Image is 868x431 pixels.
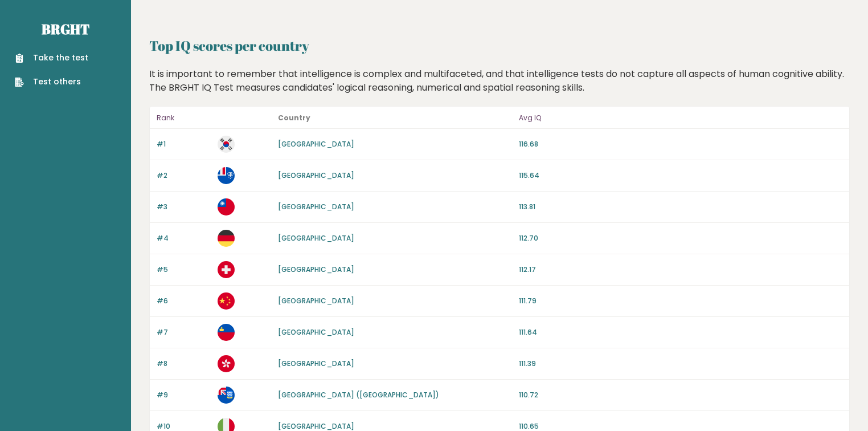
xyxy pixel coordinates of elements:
img: cn.svg [218,292,235,310]
p: 110.72 [519,390,842,400]
p: 111.79 [519,296,842,306]
p: #1 [157,139,211,149]
a: Take the test [15,52,88,64]
p: #9 [157,390,211,400]
p: 113.81 [519,202,842,212]
a: Test others [15,76,88,88]
img: tf.svg [218,167,235,184]
a: [GEOGRAPHIC_DATA] [278,296,354,306]
div: It is important to remember that intelligence is complex and multifaceted, and that intelligence ... [145,67,854,95]
img: de.svg [218,230,235,247]
img: tw.svg [218,198,235,215]
p: #3 [157,202,211,212]
p: 112.17 [519,265,842,275]
p: #4 [157,233,211,243]
a: [GEOGRAPHIC_DATA] [278,265,354,274]
a: [GEOGRAPHIC_DATA] [278,233,354,243]
p: Avg IQ [519,111,842,125]
p: #8 [157,359,211,369]
img: hk.svg [218,355,235,372]
a: Brght [42,20,89,38]
a: [GEOGRAPHIC_DATA] [278,327,354,337]
img: li.svg [218,324,235,341]
p: #5 [157,265,211,275]
img: fk.svg [218,387,235,404]
p: 116.68 [519,139,842,149]
p: 112.70 [519,233,842,243]
img: ch.svg [218,261,235,278]
h2: Top IQ scores per country [149,35,850,56]
p: #7 [157,327,211,338]
p: 111.64 [519,327,842,338]
img: kr.svg [218,136,235,153]
b: Country [278,113,310,123]
a: [GEOGRAPHIC_DATA] ([GEOGRAPHIC_DATA]) [278,390,439,400]
a: [GEOGRAPHIC_DATA] [278,170,354,180]
p: 115.64 [519,170,842,181]
p: Rank [157,111,211,125]
a: [GEOGRAPHIC_DATA] [278,359,354,368]
a: [GEOGRAPHIC_DATA] [278,139,354,149]
p: #2 [157,170,211,181]
p: #6 [157,296,211,306]
a: [GEOGRAPHIC_DATA] [278,421,354,431]
p: 111.39 [519,359,842,369]
a: [GEOGRAPHIC_DATA] [278,202,354,212]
